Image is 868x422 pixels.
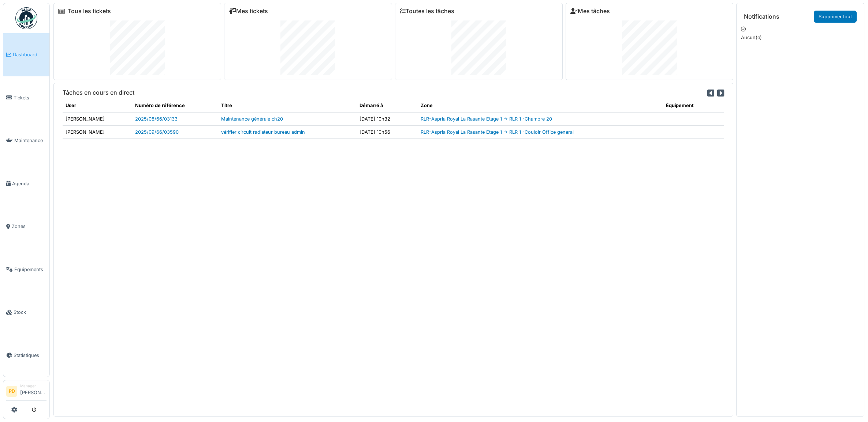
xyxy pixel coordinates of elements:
a: Statistiques [3,334,49,377]
td: [DATE] 10h32 [357,112,418,125]
a: Mes tickets [229,8,268,15]
td: [PERSON_NAME] [63,125,132,138]
li: [PERSON_NAME] [20,383,46,399]
span: Statistiques [14,352,46,359]
span: Maintenance [14,137,46,144]
span: Équipements [14,266,46,273]
span: Tickets [14,94,46,101]
th: Zone [418,99,663,112]
a: 2025/09/66/03590 [135,129,179,135]
a: Agenda [3,162,49,205]
a: Maintenance [3,119,49,162]
h6: Notifications [744,13,779,20]
th: Numéro de référence [132,99,218,112]
h6: Tâches en cours en direct [63,89,134,96]
span: Agenda [12,180,46,187]
a: Tous les tickets [68,8,111,15]
a: PD Manager[PERSON_NAME] [6,383,46,401]
th: Démarré à [357,99,418,112]
a: 2025/08/66/03133 [135,116,178,122]
th: Équipement [663,99,724,112]
a: Dashboard [3,33,49,76]
p: Aucun(e) [741,34,860,41]
li: PD [6,386,17,397]
a: vérifier circuit radiateur bureau admin [221,129,305,135]
span: translation missing: fr.shared.user [66,103,76,108]
td: [DATE] 10h56 [357,125,418,138]
a: Maintenance générale ch20 [221,116,283,122]
a: Toutes les tâches [400,8,454,15]
th: Titre [218,99,357,112]
span: Dashboard [13,51,46,58]
span: Stock [14,309,46,316]
span: Zones [12,223,46,230]
td: [PERSON_NAME] [63,112,132,125]
img: Badge_color-CXgf-gQk.svg [15,7,37,29]
a: Équipements [3,248,49,291]
div: Manager [20,383,46,389]
a: Zones [3,205,49,248]
a: Mes tâches [570,8,610,15]
a: Supprimer tout [814,11,857,23]
a: Stock [3,291,49,334]
a: RLR-Aspria Royal La Rasante Etage 1 -> RLR 1 -Couloir Office general [421,129,574,135]
a: Tickets [3,76,49,119]
a: RLR-Aspria Royal La Rasante Etage 1 -> RLR 1 -Chambre 20 [421,116,552,122]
